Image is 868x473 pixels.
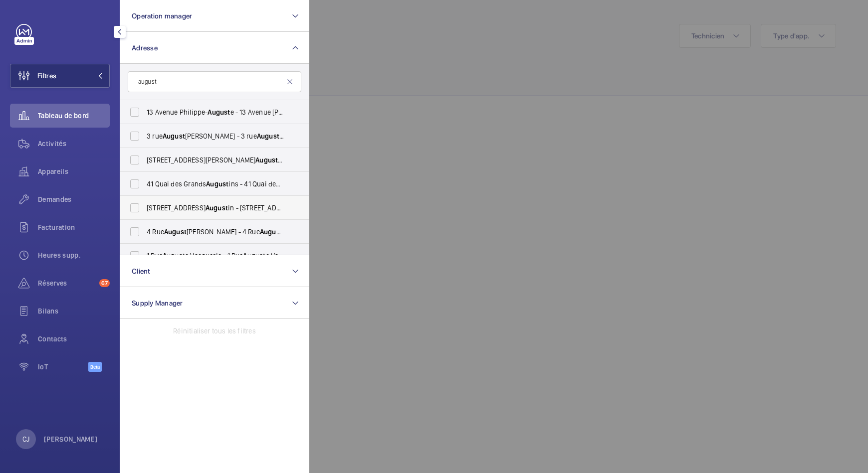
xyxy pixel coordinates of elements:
span: Bilans [38,306,110,316]
button: Filtres [10,64,110,88]
span: Activités [38,139,110,149]
span: Réserves [38,278,95,288]
span: Appareils [38,166,110,176]
span: 67 [99,279,110,287]
span: Heures supp. [38,250,110,260]
span: IoT [38,362,88,372]
span: Filtres [37,71,56,81]
p: [PERSON_NAME] [44,434,98,444]
p: CJ [22,434,29,444]
span: Facturation [38,222,110,232]
span: Beta [88,362,102,372]
span: Tableau de bord [38,111,110,121]
span: Contacts [38,334,110,344]
span: Demandes [38,194,110,204]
